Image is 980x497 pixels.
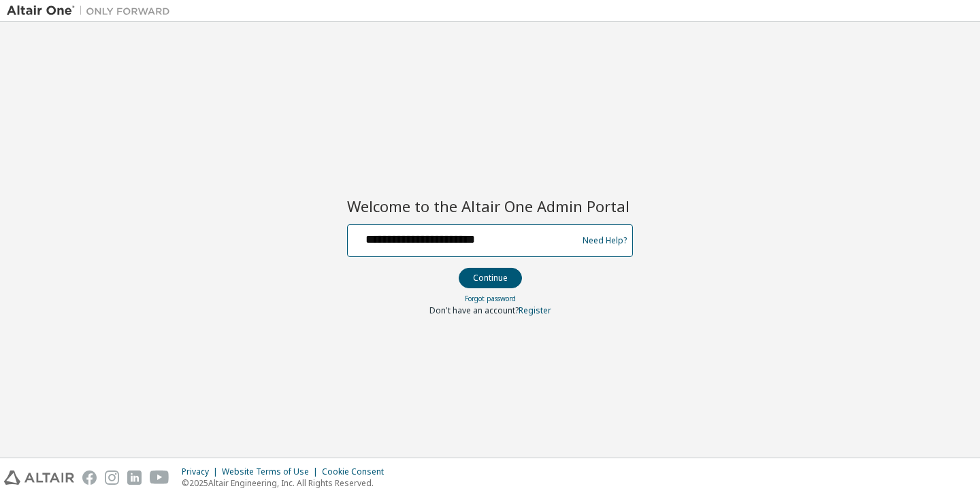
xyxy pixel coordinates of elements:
[105,470,119,485] img: instagram.svg
[459,268,522,288] button: Continue
[7,4,177,18] img: Altair One
[347,196,633,216] h2: Welcome to the Altair One Admin Portal
[4,470,74,485] img: altair_logo.svg
[182,477,392,489] p: © 2025 Altair Engineering, Inc. All Rights Reserved.
[150,470,169,485] img: youtube.svg
[127,470,142,485] img: linkedin.svg
[465,294,516,303] a: Forgot password
[82,470,97,485] img: facebook.svg
[583,240,627,241] a: Need Help?
[429,305,519,316] span: Don't have an account?
[222,466,322,477] div: Website Terms of Use
[182,466,222,477] div: Privacy
[519,305,551,316] a: Register
[322,466,392,477] div: Cookie Consent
